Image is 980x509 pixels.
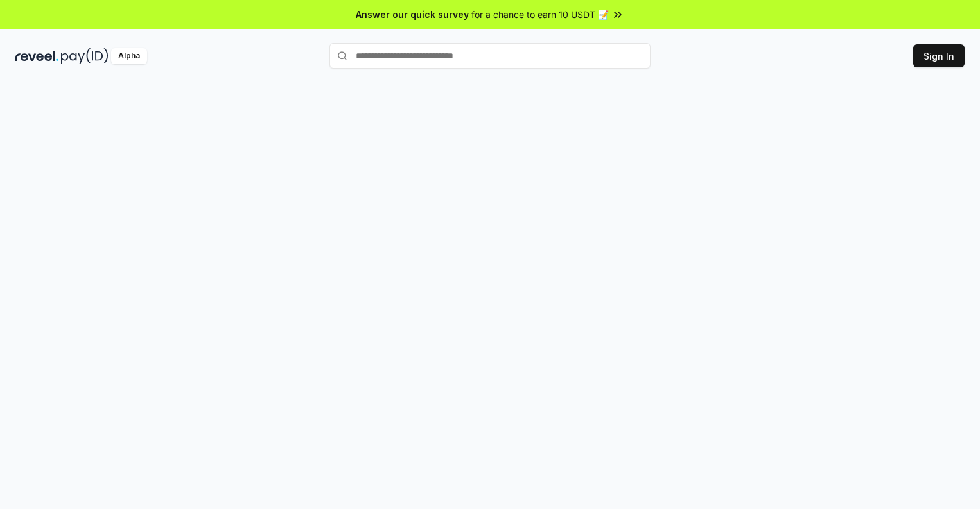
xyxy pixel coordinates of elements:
[61,48,109,64] img: pay_id
[356,8,469,21] span: Answer our quick survey
[111,48,147,64] div: Alpha
[471,8,609,21] span: for a chance to earn 10 USDT 📝
[15,48,58,64] img: reveel_dark
[913,44,965,67] button: Sign In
